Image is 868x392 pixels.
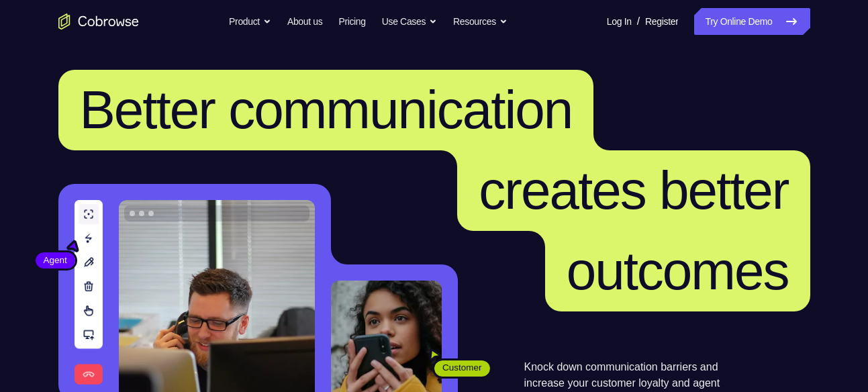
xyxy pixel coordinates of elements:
[287,8,322,35] a: About us
[229,8,271,35] button: Product
[338,8,365,35] a: Pricing
[567,241,789,301] span: outcomes
[645,8,678,35] a: Register
[58,13,139,30] a: Go to the home page
[607,8,632,35] a: Log In
[637,13,640,30] span: /
[694,8,810,35] a: Try Online Demo
[382,8,437,35] button: Use Cases
[453,8,508,35] button: Resources
[80,80,573,140] span: Better communication
[479,160,788,220] span: creates better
